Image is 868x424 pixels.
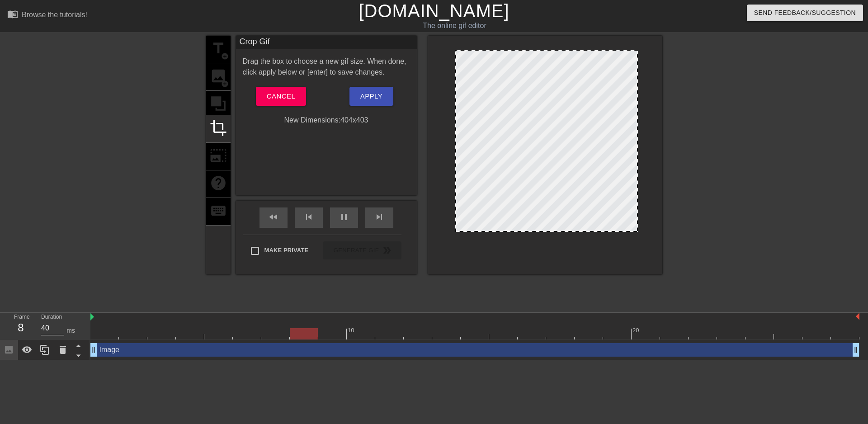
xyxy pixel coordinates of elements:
[303,212,314,222] span: skip_previous
[294,20,615,31] div: The online gif editor
[348,326,356,335] div: 10
[236,56,417,78] div: Drag the box to choose a new gif size. When done, click apply below or [enter] to save changes.
[66,326,75,335] div: ms
[268,212,279,222] span: fast_rewind
[7,9,87,23] a: Browse the tutorials!
[360,90,382,102] span: Apply
[22,11,87,19] div: Browse the tutorials!
[856,313,859,320] img: bound-end.png
[7,313,34,339] div: Frame
[359,1,509,21] a: [DOMAIN_NAME]
[236,115,417,126] div: New Dimensions: 404 x 403
[7,9,18,19] span: menu_book
[632,326,641,335] div: 20
[851,345,860,354] span: drag_handle
[264,246,309,255] span: Make Private
[339,212,349,222] span: pause
[747,5,863,21] button: Send Feedback/Suggestion
[349,87,393,106] button: Apply
[374,212,385,222] span: skip_next
[14,320,28,336] div: 8
[754,7,856,19] span: Send Feedback/Suggestion
[267,90,295,102] span: Cancel
[236,36,417,49] div: Crop Gif
[41,315,62,320] label: Duration
[89,345,98,354] span: drag_handle
[210,119,227,137] span: crop
[256,87,306,106] button: Cancel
